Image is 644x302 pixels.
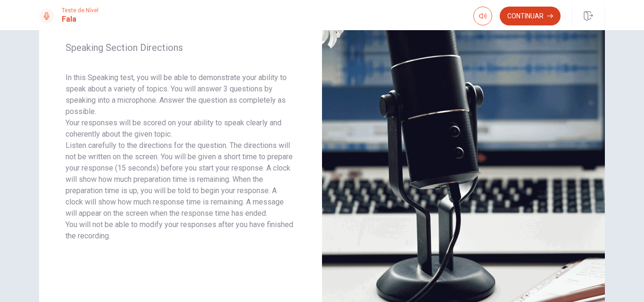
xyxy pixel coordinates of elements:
span: Speaking Section Directions [66,42,296,53]
h1: Fala [62,14,99,25]
p: Listen carefully to the directions for the question. The directions will not be written on the sc... [66,140,296,219]
p: You will not be able to modify your responses after you have finished the recording. [66,219,296,242]
span: Teste de Nível [62,7,99,14]
p: In this Speaking test, you will be able to demonstrate your ability to speak about a variety of t... [66,72,296,117]
button: Continuar [500,7,561,25]
p: Your responses will be scored on your ability to speak clearly and coherently about the given topic. [66,117,296,140]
